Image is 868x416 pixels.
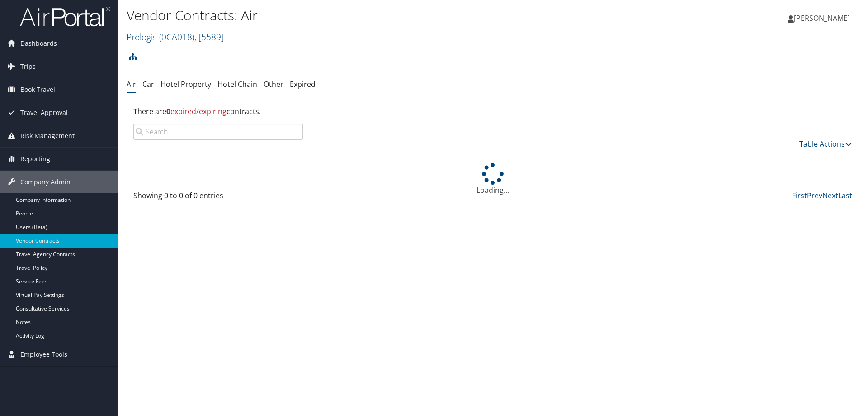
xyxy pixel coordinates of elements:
[159,31,194,43] span: ( 0CA018 )
[792,191,807,201] a: First
[166,106,170,116] strong: 0
[133,124,303,140] input: Search
[799,139,852,149] a: Table Actions
[20,343,67,366] span: Employee Tools
[20,32,57,55] span: Dashboards
[127,163,859,196] div: Loading...
[794,13,850,23] span: [PERSON_NAME]
[20,171,71,193] span: Company Admin
[290,79,316,89] a: Expired
[133,190,303,206] div: Showing 0 to 0 of 0 entries
[166,106,226,116] span: expired/expiring
[20,101,68,124] span: Travel Approval
[20,78,55,101] span: Book Travel
[20,148,50,170] span: Reporting
[127,6,615,25] h1: Vendor Contracts: Air
[160,79,211,89] a: Hotel Property
[788,5,859,32] a: [PERSON_NAME]
[20,124,75,147] span: Risk Management
[127,31,224,43] a: Prologis
[127,79,136,89] a: Air
[142,79,154,89] a: Car
[20,55,36,78] span: Trips
[822,191,838,201] a: Next
[838,191,852,201] a: Last
[264,79,283,89] a: Other
[194,31,224,43] span: , [ 5589 ]
[217,79,257,89] a: Hotel Chain
[20,6,110,27] img: airportal-logo.png
[807,191,822,201] a: Prev
[127,99,859,124] div: There are contracts.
